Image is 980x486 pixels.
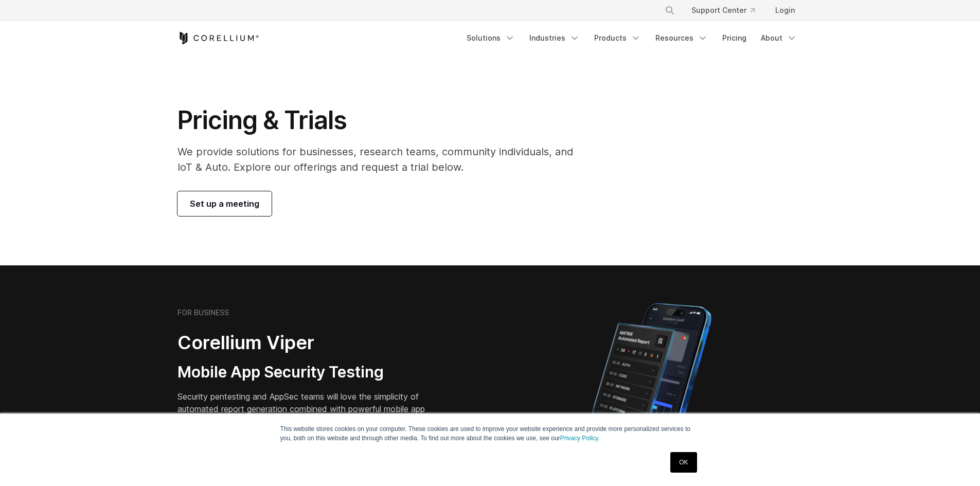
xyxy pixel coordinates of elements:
p: We provide solutions for businesses, research teams, community individuals, and IoT & Auto. Explo... [177,144,587,175]
a: Set up a meeting [177,191,272,216]
h6: FOR BUSINESS [177,308,229,317]
h2: Corellium Viper [177,331,441,354]
p: This website stores cookies on your computer. These cookies are used to improve your website expe... [280,424,700,443]
p: Security pentesting and AppSec teams will love the simplicity of automated report generation comb... [177,390,441,427]
span: Set up a meeting [190,197,259,210]
a: Support Center [683,1,763,20]
a: Resources [649,29,714,47]
div: Navigation Menu [460,29,803,47]
a: OK [670,452,697,473]
h1: Pricing & Trials [177,105,587,136]
a: Pricing [716,29,753,47]
a: Privacy Policy. [560,435,600,442]
div: Navigation Menu [652,1,803,20]
a: Products [588,29,647,47]
a: Industries [523,29,586,47]
img: Corellium MATRIX automated report on iPhone showing app vulnerability test results across securit... [574,298,729,478]
button: Search [661,1,679,20]
a: About [755,29,803,47]
a: Login [767,1,803,20]
a: Corellium Home [177,32,259,44]
h3: Mobile App Security Testing [177,363,441,382]
a: Solutions [460,29,521,47]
